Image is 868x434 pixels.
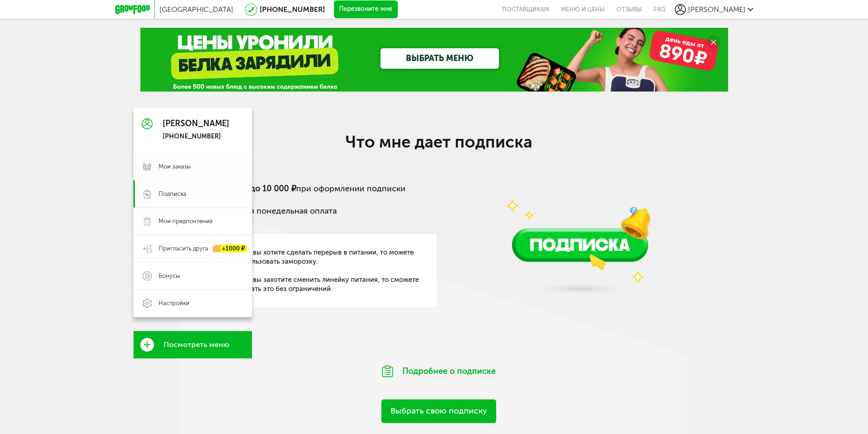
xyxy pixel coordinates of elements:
span: [PERSON_NAME] [688,5,745,14]
img: vUQQD42TP1CeN4SU.png [482,131,678,304]
a: ВЫБРАТЬ МЕНЮ [380,48,499,69]
a: Подписка [134,180,252,208]
span: Мои предпочтения [159,217,212,225]
div: [PERSON_NAME] [163,119,229,128]
span: Скидку при оформлении подписки [221,184,406,194]
a: Настройки [134,290,252,317]
a: Мои предпочтения [134,208,252,235]
a: Бонусы [134,262,252,290]
span: [GEOGRAPHIC_DATA] [159,5,233,14]
button: Перезвоните мне [334,0,398,19]
span: Подписка [159,190,186,198]
span: Посмотреть меню [164,341,229,349]
span: Мои заказы [159,163,191,171]
span: Если вы хотите сделать перерыв в питании, то можете использовать заморозку. Если вы захотите смен... [236,248,423,293]
b: до 10 000 ₽ [250,184,296,194]
a: [PHONE_NUMBER] [260,5,325,14]
h2: Что мне дает подписка [257,132,621,152]
div: +1000 ₽ [213,245,247,253]
span: Удобная понедельная оплата [221,206,337,216]
span: Пригласить друга [159,245,208,253]
a: Пригласить друга +1000 ₽ [134,235,252,262]
a: Посмотреть меню [134,331,252,358]
div: Подробнее о подписке [357,354,521,388]
span: Настройки [159,299,190,307]
div: [PHONE_NUMBER] [163,133,229,141]
a: Мои заказы [134,153,252,180]
span: Бонусы [159,272,180,280]
a: Выбрать свою подписку [381,399,496,423]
